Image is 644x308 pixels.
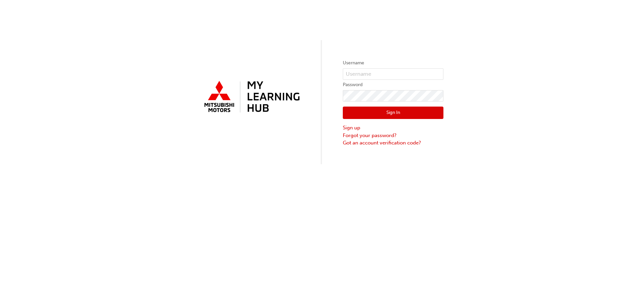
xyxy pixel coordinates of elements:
input: Username [343,68,443,80]
label: Password [343,81,443,89]
label: Username [343,59,443,67]
img: mmal [201,78,301,116]
a: Forgot your password? [343,132,443,139]
a: Got an account verification code? [343,139,443,147]
a: Sign up [343,124,443,132]
button: Sign In [343,107,443,119]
